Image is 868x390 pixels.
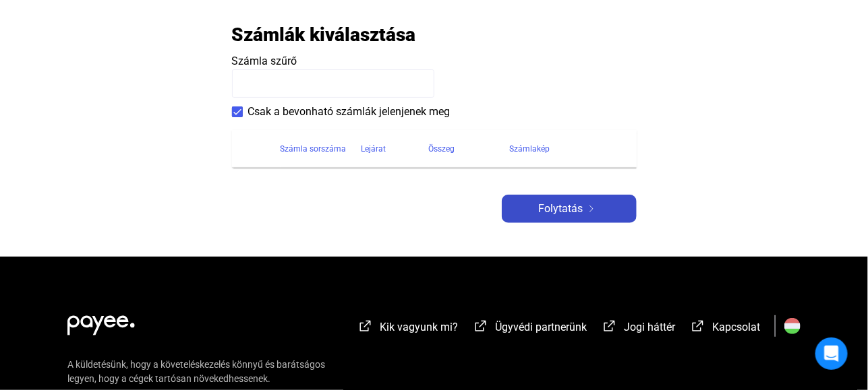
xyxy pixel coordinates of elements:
[583,205,600,212] img: arrow-right-white
[248,104,451,120] span: Csak a bevonható számlák jelenjenek meg
[539,201,583,217] span: Folytatás
[502,195,637,223] button: Folytatásarrow-right-white
[380,321,458,333] span: Kik vagyunk mi?
[281,141,347,157] div: Számla sorszáma
[473,319,489,333] img: external-link-white
[495,321,587,333] span: Ügyvédi partnerünk
[815,337,848,370] div: Open Intercom Messenger
[602,319,618,333] img: external-link-white
[784,318,801,334] img: HU.svg
[67,308,135,335] img: white-payee-white-dot.svg
[510,141,620,157] div: Számlakép
[624,321,675,333] span: Jogi háttér
[361,141,386,157] div: Lejárat
[232,55,297,67] span: Számla szűrő
[712,321,760,333] span: Kapcsolat
[281,141,361,157] div: Számla sorszáma
[232,23,416,46] h2: Számlák kiválasztása
[473,323,587,335] a: external-link-whiteÜgyvédi partnerünk
[510,141,550,157] div: Számlakép
[602,323,675,335] a: external-link-whiteJogi háttér
[361,141,429,157] div: Lejárat
[357,319,374,333] img: external-link-white
[357,323,458,335] a: external-link-whiteKik vagyunk mi?
[690,319,706,333] img: external-link-white
[429,141,510,157] div: Összeg
[429,141,455,157] div: Összeg
[690,323,760,335] a: external-link-whiteKapcsolat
